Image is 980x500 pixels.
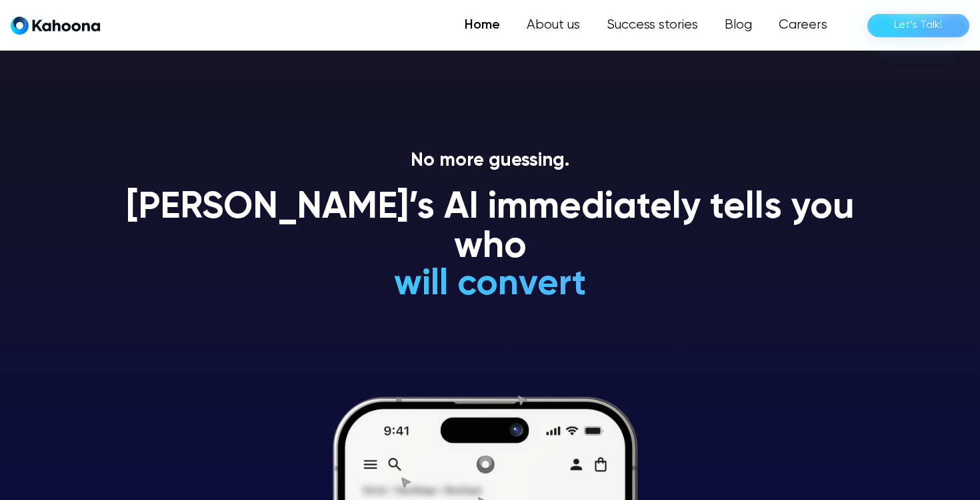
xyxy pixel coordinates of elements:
[765,12,841,39] a: Careers
[593,12,711,39] a: Success stories
[894,15,943,36] div: Let’s Talk!
[294,265,687,304] h1: will convert
[11,16,100,35] a: home
[867,14,969,37] a: Let’s Talk!
[513,12,593,39] a: About us
[110,150,870,172] p: No more guessing.
[110,188,870,268] h1: [PERSON_NAME]’s AI immediately tells you who
[451,12,513,39] a: Home
[711,12,765,39] a: Blog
